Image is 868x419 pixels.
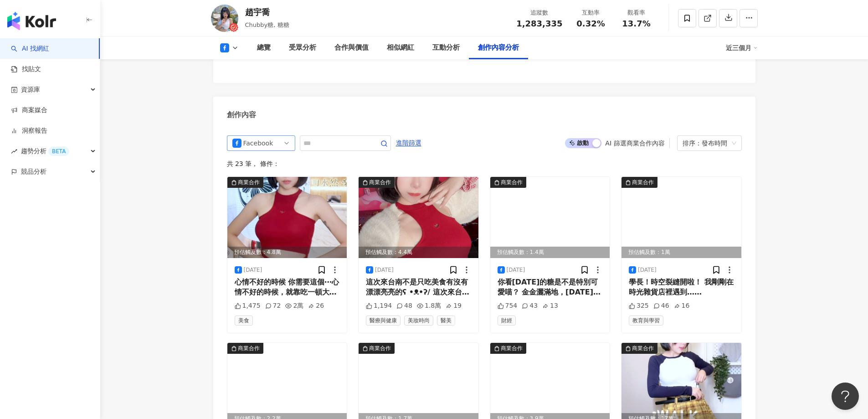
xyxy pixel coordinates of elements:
[244,266,262,274] div: [DATE]
[369,344,391,353] div: 商業合作
[257,42,271,53] div: 總覽
[605,140,664,147] div: AI 篩選商業合作內容
[21,79,40,100] span: 資源庫
[48,147,69,156] div: BETA
[366,277,471,298] div: 這次來台南不是只吃美食有沒有漂漂亮亮的ʕ •ᴥ•ʔ/ 這次來台南不是只吃美食 我也順便把臉的狀態收拾一下（？） 已經兩年沒體驗電音波了 這次體驗的是👇 皇后電波＋二代LV音波的雙組合 完全沒敷麻...
[437,316,455,326] span: 醫美
[432,42,460,53] div: 互動分析
[498,316,516,326] span: 財經
[574,8,608,17] div: 互動率
[619,8,654,17] div: 觀看率
[245,6,289,18] div: 趙宇喬
[832,383,859,410] iframe: Help Scout Beacon - Open
[674,301,690,310] div: 16
[366,301,392,310] div: 1,194
[227,247,347,258] div: 預估觸及數：4.8萬
[211,5,238,32] img: KOL Avatar
[235,277,340,298] div: 心情不好的時候 你需要這個⋯心情不好的時候，就靠吃一頓大餐解決！ 吃一頓不夠的話⋯那就吃兩頓吧(⁎⁍̴̛ᴗ⁍̴̛⁎) 🌟台北慶生聚餐首選🌟 誰說無菜單鐵板燒一定很貴？ 明水然．樂顛覆我對高級鐵板...
[308,301,324,310] div: 26
[359,177,478,258] img: post-image
[235,301,261,310] div: 1,475
[576,19,605,28] span: 0.32%
[490,177,610,258] img: post-image
[542,301,558,310] div: 13
[638,266,657,274] div: [DATE]
[446,301,462,310] div: 19
[516,8,562,17] div: 追蹤數
[227,160,742,167] div: 共 23 筆 ， 條件：
[629,301,649,310] div: 325
[396,136,421,150] span: 進階篩選
[629,316,663,326] span: 教育與學習
[632,344,654,353] div: 商業合作
[238,344,260,353] div: 商業合作
[375,266,394,274] div: [DATE]
[621,177,741,258] div: post-image商業合作預估觸及數：1萬
[490,247,610,258] div: 預估觸及數：1.4萬
[359,177,478,258] div: post-image商業合作預估觸及數：4.4萬
[285,301,303,310] div: 2萬
[726,41,758,55] div: 近三個月
[621,177,741,258] img: post-image
[359,247,478,258] div: 預估觸及數：4.4萬
[366,316,401,326] span: 醫療與健康
[227,110,256,120] div: 創作內容
[227,177,347,258] img: post-image
[334,42,369,53] div: 合作與價值
[507,266,525,274] div: [DATE]
[621,247,741,258] div: 預估觸及數：1萬
[395,135,422,150] button: 進階篩選
[11,126,47,135] a: 洞察報告
[245,21,289,28] span: Chubby糖, 糖糖
[238,178,260,187] div: 商業合作
[11,106,47,115] a: 商案媒合
[683,136,728,150] div: 排序：發布時間
[522,301,538,310] div: 43
[417,301,441,310] div: 1.8萬
[498,301,518,310] div: 754
[21,161,46,182] span: 競品分析
[11,65,41,74] a: 找貼文
[490,177,610,258] div: post-image商業合作預估觸及數：1.4萬
[289,42,316,53] div: 受眾分析
[653,301,669,310] div: 46
[369,178,391,187] div: 商業合作
[632,178,654,187] div: 商業合作
[11,148,17,155] span: rise
[622,19,650,28] span: 13.7%
[243,136,273,150] div: Facebook
[478,42,519,53] div: 創作內容分析
[265,301,281,310] div: 72
[11,44,49,53] a: searchAI 找網紅
[516,19,562,28] span: 1,283,335
[404,316,433,326] span: 美妝時尚
[7,12,56,30] img: logo
[501,344,523,353] div: 商業合作
[501,178,523,187] div: 商業合作
[235,316,253,326] span: 美食
[629,277,734,298] div: 學長！時空裂縫開啦！ 我剛剛在時光雜貨店裡遇到… [PERSON_NAME]！大！東！ 還說要幫我打敗奸商，營業額直接漲300%[DEMOGRAPHIC_DATA]✨ 《時光雜貨店》x《終極一班...
[21,141,69,161] span: 趨勢分析
[387,42,414,53] div: 相似網紅
[227,177,347,258] div: post-image商業合作預估觸及數：4.8萬
[498,277,603,298] div: 你看[DATE]的糖是不是特別可愛喵？ 金金灑滿地，[DATE]就是上榜的命！ 金金財寶娛樂城開Line就能玩 《金金宙斯》和《金金麻將》讓人停不下來 一個金幣狂灑超爽快，一個一路招財好運連連✨...
[396,301,412,310] div: 48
